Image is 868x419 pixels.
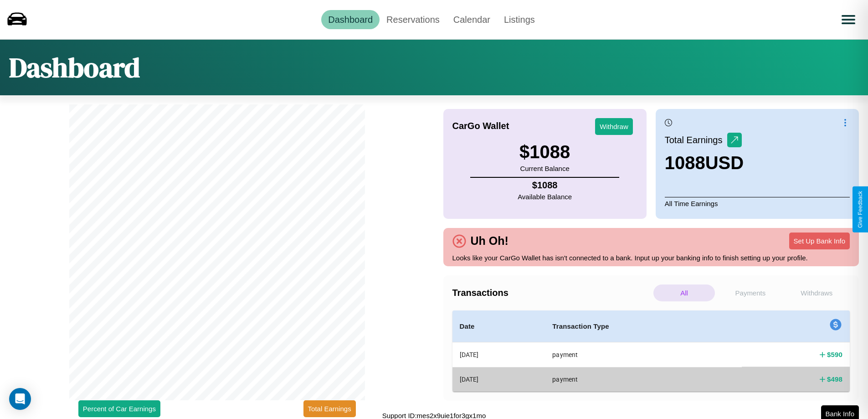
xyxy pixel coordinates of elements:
[78,400,160,417] button: Percent of Car Earnings
[789,233,850,249] button: Set Up Bank Info
[665,153,744,173] h3: 1088 USD
[665,197,850,210] p: All Time Earnings
[452,310,850,392] table: simple table
[545,342,742,367] th: payment
[452,121,509,131] h4: CarGo Wallet
[519,162,570,175] p: Current Balance
[497,10,542,29] a: Listings
[857,191,863,228] div: Give Feedback
[460,321,538,332] h4: Date
[452,342,545,367] th: [DATE]
[519,142,570,162] h3: $ 1088
[447,10,497,29] a: Calendar
[827,350,842,359] h4: $ 590
[518,191,572,203] p: Available Balance
[719,285,781,301] p: Payments
[595,118,633,135] button: Withdraw
[665,132,727,148] p: Total Earnings
[836,7,861,32] button: Open menu
[827,374,842,384] h4: $ 498
[552,321,734,332] h4: Transaction Type
[9,388,31,410] div: Open Intercom Messenger
[545,367,742,391] th: payment
[452,252,850,264] p: Looks like your CarGo Wallet has isn't connected to a bank. Input up your banking info to finish ...
[452,367,545,391] th: [DATE]
[303,400,356,417] button: Total Earnings
[380,10,447,29] a: Reservations
[321,10,380,29] a: Dashboard
[452,288,651,298] h4: Transactions
[9,49,140,86] h1: Dashboard
[653,285,715,301] p: All
[466,234,513,248] h4: Uh Oh!
[518,180,572,191] h4: $ 1088
[786,285,847,301] p: Withdraws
